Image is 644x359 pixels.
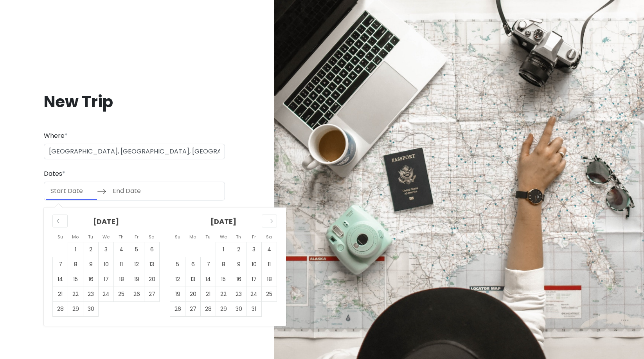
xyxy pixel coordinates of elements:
td: Choose Saturday, September 6, 2025 as your check-in date. It’s available. [144,242,160,257]
td: Choose Sunday, September 21, 2025 as your check-in date. It’s available. [53,287,68,302]
td: Choose Monday, September 8, 2025 as your check-in date. It’s available. [68,257,83,272]
td: Choose Monday, October 27, 2025 as your check-in date. It’s available. [185,302,201,317]
td: Choose Thursday, October 23, 2025 as your check-in date. It’s available. [231,287,246,302]
small: Tu [88,234,93,240]
td: Choose Saturday, October 4, 2025 as your check-in date. It’s available. [262,242,277,257]
td: Choose Friday, October 31, 2025 as your check-in date. It’s available. [246,302,262,317]
strong: [DATE] [93,216,119,226]
small: Fr [252,234,256,240]
small: Th [236,234,241,240]
td: Choose Saturday, October 11, 2025 as your check-in date. It’s available. [262,257,277,272]
td: Choose Friday, October 24, 2025 as your check-in date. It’s available. [246,287,262,302]
td: Choose Tuesday, October 21, 2025 as your check-in date. It’s available. [201,287,216,302]
td: Choose Thursday, September 4, 2025 as your check-in date. It’s available. [114,242,129,257]
small: Sa [149,234,155,240]
td: Choose Friday, October 10, 2025 as your check-in date. It’s available. [246,257,262,272]
td: Choose Wednesday, October 29, 2025 as your check-in date. It’s available. [216,302,231,317]
td: Choose Saturday, October 25, 2025 as your check-in date. It’s available. [262,287,277,302]
td: Choose Saturday, October 18, 2025 as your check-in date. It’s available. [262,272,277,287]
td: Choose Tuesday, September 9, 2025 as your check-in date. It’s available. [83,257,99,272]
td: Choose Monday, October 6, 2025 as your check-in date. It’s available. [185,257,201,272]
td: Choose Monday, October 13, 2025 as your check-in date. It’s available. [185,272,201,287]
td: Choose Saturday, September 27, 2025 as your check-in date. It’s available. [144,287,160,302]
small: We [103,234,110,240]
td: Choose Sunday, September 14, 2025 as your check-in date. It’s available. [53,272,68,287]
div: Move forward to switch to the next month. [262,215,277,227]
td: Choose Thursday, September 11, 2025 as your check-in date. It’s available. [114,257,129,272]
td: Choose Sunday, September 7, 2025 as your check-in date. It’s available. [53,257,68,272]
td: Choose Wednesday, October 8, 2025 as your check-in date. It’s available. [216,257,231,272]
td: Choose Wednesday, September 3, 2025 as your check-in date. It’s available. [99,242,114,257]
td: Choose Thursday, September 18, 2025 as your check-in date. It’s available. [114,272,129,287]
td: Choose Tuesday, September 30, 2025 as your check-in date. It’s available. [83,302,99,317]
td: Choose Wednesday, September 17, 2025 as your check-in date. It’s available. [99,272,114,287]
td: Choose Tuesday, September 16, 2025 as your check-in date. It’s available. [83,272,99,287]
input: City (e.g., New York) [44,144,225,159]
td: Choose Thursday, October 9, 2025 as your check-in date. It’s available. [231,257,246,272]
td: Choose Wednesday, October 22, 2025 as your check-in date. It’s available. [216,287,231,302]
input: End Date [108,182,159,200]
td: Choose Tuesday, October 14, 2025 as your check-in date. It’s available. [201,272,216,287]
td: Choose Friday, September 5, 2025 as your check-in date. It’s available. [129,242,144,257]
td: Choose Tuesday, October 28, 2025 as your check-in date. It’s available. [201,302,216,317]
td: Choose Saturday, September 20, 2025 as your check-in date. It’s available. [144,272,160,287]
td: Choose Tuesday, September 2, 2025 as your check-in date. It’s available. [83,242,99,257]
td: Choose Sunday, September 28, 2025 as your check-in date. It’s available. [53,302,68,317]
small: Sa [266,234,272,240]
small: Mo [72,234,79,240]
h1: New Trip [44,92,225,112]
label: Where [44,131,68,141]
small: Tu [205,234,210,240]
td: Choose Sunday, October 19, 2025 as your check-in date. It’s available. [170,287,185,302]
small: Su [58,234,63,240]
td: Choose Friday, October 17, 2025 as your check-in date. It’s available. [246,272,262,287]
div: Move backward to switch to the previous month. [52,215,68,227]
div: Calendar [44,207,286,326]
small: Fr [135,234,139,240]
input: Start Date [46,182,97,200]
td: Choose Sunday, October 12, 2025 as your check-in date. It’s available. [170,272,185,287]
td: Choose Thursday, October 16, 2025 as your check-in date. It’s available. [231,272,246,287]
td: Choose Friday, September 12, 2025 as your check-in date. It’s available. [129,257,144,272]
label: Dates [44,169,65,179]
td: Choose Thursday, October 30, 2025 as your check-in date. It’s available. [231,302,246,317]
td: Choose Tuesday, October 7, 2025 as your check-in date. It’s available. [201,257,216,272]
td: Choose Monday, September 1, 2025 as your check-in date. It’s available. [68,242,83,257]
td: Choose Wednesday, September 24, 2025 as your check-in date. It’s available. [99,287,114,302]
td: Choose Wednesday, September 10, 2025 as your check-in date. It’s available. [99,257,114,272]
td: Choose Monday, September 29, 2025 as your check-in date. It’s available. [68,302,83,317]
td: Choose Sunday, October 5, 2025 as your check-in date. It’s available. [170,257,185,272]
td: Choose Thursday, October 2, 2025 as your check-in date. It’s available. [231,242,246,257]
strong: [DATE] [210,216,236,226]
td: Choose Monday, September 22, 2025 as your check-in date. It’s available. [68,287,83,302]
td: Choose Tuesday, September 23, 2025 as your check-in date. It’s available. [83,287,99,302]
small: We [220,234,227,240]
td: Choose Friday, September 19, 2025 as your check-in date. It’s available. [129,272,144,287]
small: Th [119,234,124,240]
td: Choose Sunday, October 26, 2025 as your check-in date. It’s available. [170,302,185,317]
td: Choose Saturday, September 13, 2025 as your check-in date. It’s available. [144,257,160,272]
td: Choose Thursday, September 25, 2025 as your check-in date. It’s available. [114,287,129,302]
td: Choose Friday, September 26, 2025 as your check-in date. It’s available. [129,287,144,302]
td: Choose Wednesday, October 1, 2025 as your check-in date. It’s available. [216,242,231,257]
small: Mo [189,234,196,240]
td: Choose Friday, October 3, 2025 as your check-in date. It’s available. [246,242,262,257]
td: Choose Monday, October 20, 2025 as your check-in date. It’s available. [185,287,201,302]
td: Choose Monday, September 15, 2025 as your check-in date. It’s available. [68,272,83,287]
small: Su [175,234,180,240]
td: Choose Wednesday, October 15, 2025 as your check-in date. It’s available. [216,272,231,287]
